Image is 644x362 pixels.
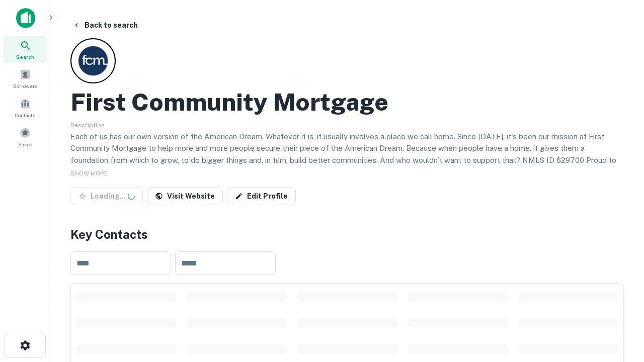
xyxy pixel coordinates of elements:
span: Contacts [15,111,35,119]
p: Each of us has our own version of the American Dream. Whatever it is, it usually involves a place... [70,131,624,178]
h2: First Community Mortgage [70,87,388,117]
span: Borrowers [13,82,37,90]
iframe: Chat Widget [594,249,644,298]
a: Visit Website [147,187,223,205]
a: Borrowers [3,65,47,92]
a: Contacts [3,94,47,121]
span: SHOW MORE [70,170,108,177]
a: Saved [3,123,47,150]
span: Saved [18,140,33,148]
a: Edit Profile [227,187,296,205]
a: Search [3,36,47,63]
h4: Key Contacts [70,225,624,243]
span: Search [16,53,34,61]
button: Back to search [68,16,142,34]
span: Description [70,122,105,129]
img: capitalize-icon.png [16,8,35,28]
